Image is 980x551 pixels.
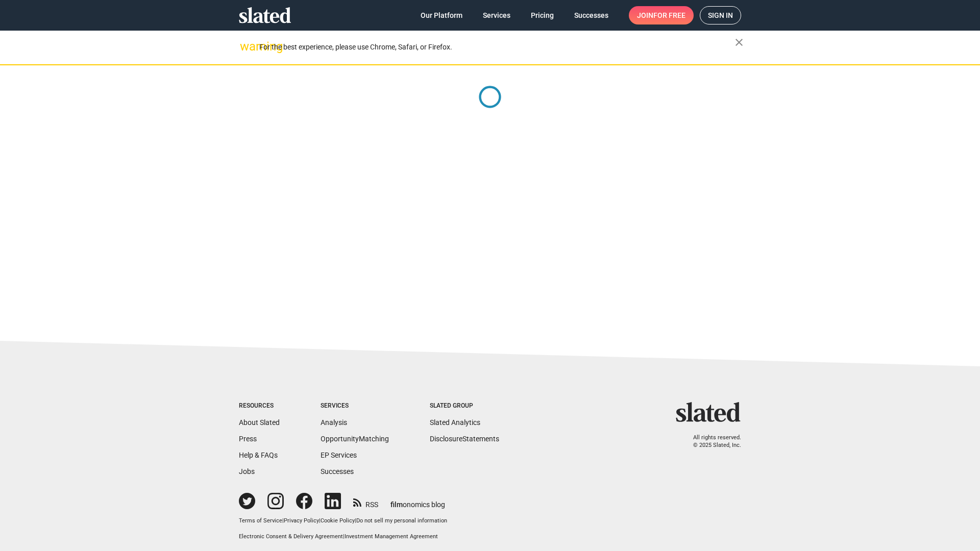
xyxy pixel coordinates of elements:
[355,517,356,524] span: |
[239,517,282,524] a: Terms of Service
[733,36,745,48] mat-icon: close
[259,40,735,54] div: For the best experience, please use Chrome, Safari, or Firefox.
[483,6,510,24] span: Services
[430,435,499,443] a: DisclosureStatements
[239,435,257,443] a: Press
[637,6,685,24] span: Join
[390,492,445,510] a: filmonomics blog
[345,533,438,540] a: Investment Management Agreement
[321,435,389,443] a: OpportunityMatching
[708,7,733,24] span: Sign in
[682,434,741,449] p: All rights reserved. © 2025 Slated, Inc.
[239,467,255,475] a: Jobs
[321,467,354,475] a: Successes
[523,6,562,24] a: Pricing
[239,533,343,540] a: Electronic Consent & Delivery Agreement
[430,402,499,410] div: Slated Group
[284,517,319,524] a: Privacy Policy
[531,6,554,24] span: Pricing
[653,6,685,24] span: for free
[629,6,694,24] a: Joinfor free
[356,517,447,525] button: Do not sell my personal information
[282,517,284,524] span: |
[475,6,519,24] a: Services
[353,494,378,510] a: RSS
[240,40,252,53] mat-icon: warning
[239,418,280,427] a: About Slated
[321,402,389,410] div: Services
[430,418,480,427] a: Slated Analytics
[319,517,321,524] span: |
[412,6,471,24] a: Our Platform
[343,533,345,540] span: |
[700,6,741,24] a: Sign in
[574,6,608,24] span: Successes
[321,418,347,427] a: Analysis
[321,517,355,524] a: Cookie Policy
[321,451,357,459] a: EP Services
[239,402,280,410] div: Resources
[421,6,462,24] span: Our Platform
[390,500,403,509] span: film
[566,6,617,24] a: Successes
[239,451,278,459] a: Help & FAQs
